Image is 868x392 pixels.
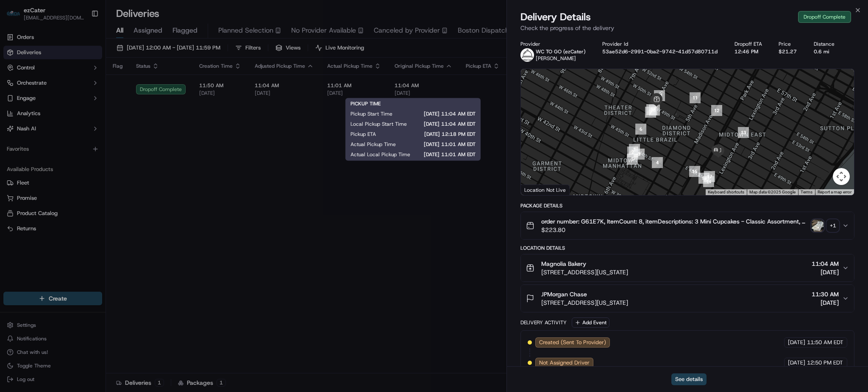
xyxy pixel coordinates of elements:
span: Not Assigned Driver [539,359,590,367]
span: [PERSON_NAME] [536,55,576,62]
img: 1736555255976-a54dd68f-1ca7-489b-9aae-adbdc363a1c4 [8,81,24,96]
span: [DATE] 11:01 AM EDT [424,151,476,158]
span: $223.80 [541,226,808,234]
span: 11:30 AM [812,290,839,298]
button: Start new chat [144,83,154,94]
span: Map data ©2025 Google [749,190,796,194]
a: Terms (opens in new tab) [801,190,812,194]
span: 12:50 PM EDT [807,359,843,367]
div: 8 [649,105,660,116]
p: WC TO GO (ezCater) [536,48,586,55]
button: Map camera controls [833,168,850,185]
span: Created (Sent To Provider) [539,339,606,346]
a: 💻API Documentation [68,119,139,135]
span: Pylon [84,144,103,150]
div: 4 [652,157,663,168]
div: Price [779,41,800,47]
div: 12 [711,105,722,116]
span: Actual Pickup Time [351,141,396,148]
div: 9 [646,104,657,115]
div: Start new chat [29,81,139,89]
div: We're available if you need us! [29,89,107,96]
span: [DATE] 11:04 AM EDT [420,121,476,127]
p: Check the progress of the delivery [520,24,854,32]
div: 0.6 mi [814,48,838,55]
span: Delivery Details [520,10,591,24]
div: 💻 [72,124,78,130]
img: Nash [8,8,25,25]
span: Knowledge Base [17,123,65,131]
img: profile_wctogo_shipday.jpg [520,48,534,62]
span: JPMorgan Chase [541,290,587,298]
div: Delivery Activity [520,319,567,326]
div: 17 [704,171,715,182]
div: 1 [629,144,640,155]
span: API Documentation [80,123,136,131]
span: [STREET_ADDRESS][US_STATE] [541,298,628,307]
a: Report a map error [818,190,851,194]
div: 15 [689,166,700,177]
div: 2 [627,146,638,157]
span: [DATE] 11:01 AM EDT [409,141,476,148]
span: [DATE] [788,359,805,367]
div: 16 [698,173,709,184]
button: See details [671,373,707,385]
button: JPMorgan Chase[STREET_ADDRESS][US_STATE]11:30 AM[DATE] [521,285,854,312]
button: Keyboard shortcuts [708,189,744,195]
span: Magnolia Bakery [541,259,586,268]
span: [DATE] 11:04 AM EDT [406,110,476,117]
span: [DATE] [812,298,839,307]
p: Welcome 👋 [8,34,154,47]
div: Location Not Live [521,185,570,195]
div: Provider Id [602,41,721,47]
div: 12:46 PM [734,48,765,55]
a: Open this area in Google Maps (opens a new window) [523,184,551,195]
button: photo_proof_of_delivery image+1 [812,220,839,232]
span: Pickup Start Time [351,110,392,117]
div: + 1 [827,220,839,232]
span: 11:50 AM EDT [807,339,843,346]
a: 📗Knowledge Base [5,119,68,135]
div: Distance [814,41,838,47]
div: 6 [635,124,646,135]
button: Magnolia Bakery[STREET_ADDRESS][US_STATE]11:04 AM[DATE] [521,254,854,282]
button: Add Event [572,317,609,328]
a: Powered byPylon [60,143,103,150]
img: Google [523,184,551,195]
div: Package Details [520,202,854,209]
div: 13 [738,127,749,138]
input: Got a question? Start typing here... [22,55,153,63]
div: Location Details [520,245,854,251]
div: 📗 [8,124,15,130]
span: order number: G61E7K, ItemCount: 8, itemDescriptions: 3 Mini Cupcakes - Classic Assortment, 2 Flo... [541,217,808,226]
div: 7 [645,107,656,118]
span: [DATE] [812,268,839,276]
button: order number: G61E7K, ItemCount: 8, itemDescriptions: 3 Mini Cupcakes - Classic Assortment, 2 Flo... [521,212,854,239]
div: Dropoff ETA [734,41,765,47]
span: Local Pickup Start Time [351,121,407,127]
span: [STREET_ADDRESS][US_STATE] [541,268,628,276]
span: PICKUP TIME [351,100,381,107]
span: Actual Local Pickup Time [351,151,410,158]
div: $21.27 [779,48,800,55]
div: 11 [690,92,701,103]
span: 11:04 AM [812,259,839,268]
span: Pickup ETA [351,131,376,138]
button: 53ae52d6-2991-0ba2-9742-41d57d80711d [602,48,718,55]
span: [DATE] [788,339,805,346]
span: [DATE] 12:18 PM EDT [389,131,476,138]
div: 5 [627,154,638,165]
div: 10 [654,90,665,101]
div: 3 [634,149,645,160]
div: Provider [520,41,589,47]
img: photo_proof_of_delivery image [812,220,823,232]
